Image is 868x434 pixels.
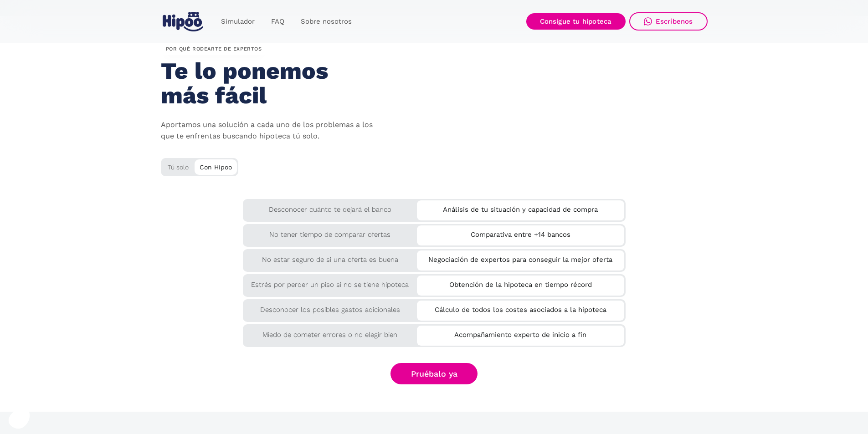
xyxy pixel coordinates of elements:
div: Escríbenos [656,17,693,26]
div: Miedo de cometer errores o no elegir bien [243,324,417,341]
div: Obtención de la hipoteca en tiempo récord [417,276,624,291]
div: por QUÉ rodearte de expertos [161,43,267,55]
a: Simulador [213,13,263,31]
a: FAQ [263,13,293,31]
div: Estrés por perder un piso si no se tiene hipoteca [243,274,417,291]
div: Con Hipoo [195,159,237,173]
h2: Te lo ponemos más fácil [161,59,371,108]
a: Escríbenos [629,12,708,31]
a: Pruébalo ya [390,363,478,384]
div: No estar seguro de si una oferta es buena [243,249,417,266]
div: Desconocer los posibles gastos adicionales [243,299,417,316]
a: Sobre nosotros [293,13,360,31]
a: home [161,8,205,35]
div: Negociación de expertos para conseguir la mejor oferta [417,250,624,266]
a: Consigue tu hipoteca [526,13,626,30]
div: Desconocer cuánto te dejará el banco [243,199,417,215]
div: No tener tiempo de comparar ofertas [243,224,417,240]
div: Tú solo [161,158,238,173]
div: Cálculo de todos los costes asociados a la hipoteca [417,301,624,316]
div: Comparativa entre +14 bancos [417,225,624,240]
p: Aportamos una solución a cada uno de los problemas a los que te enfrentas buscando hipoteca tú solo. [161,119,380,142]
div: Análisis de tu situación y capacidad de compra [417,200,624,215]
div: Acompañamiento experto de inicio a fin [417,326,624,341]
